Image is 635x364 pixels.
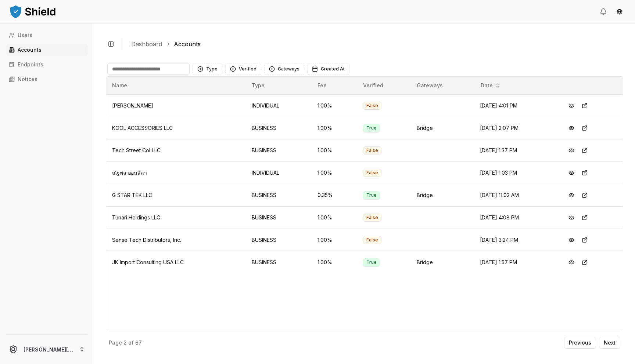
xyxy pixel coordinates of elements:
span: 1.00 % [317,147,332,153]
a: Users [6,29,88,41]
p: Page [109,340,122,345]
a: Endpoints [6,59,88,70]
p: Previous [569,340,591,345]
button: [PERSON_NAME][EMAIL_ADDRESS][DOMAIN_NAME] [3,338,91,361]
span: [PERSON_NAME] [112,102,153,109]
span: 1.00 % [317,170,332,176]
a: Dashboard [131,40,162,48]
span: G STAR TEK LLC [112,192,152,198]
span: Sense Tech Distributors, Inc. [112,237,181,243]
button: Type [193,63,222,75]
span: KOOL ACCESSORIES LLC [112,125,173,131]
p: Accounts [18,47,42,52]
span: [DATE] 4:01 PM [480,102,517,109]
nav: breadcrumb [131,40,617,48]
a: Accounts [6,44,88,56]
p: [PERSON_NAME][EMAIL_ADDRESS][DOMAIN_NAME] [24,346,73,353]
th: Fee [312,77,357,94]
span: [DATE] 3:24 PM [480,237,518,243]
span: [DATE] 11:02 AM [480,192,519,198]
td: INDIVIDUAL [246,161,312,184]
span: 1.00 % [317,102,332,109]
button: Gateways [264,63,304,75]
button: Created At [307,63,349,75]
td: BUSINESS [246,117,312,139]
th: Name [106,77,246,94]
td: BUSINESS [246,139,312,161]
td: BUSINESS [246,206,312,229]
th: Verified [357,77,411,94]
span: 0.35 % [317,192,333,198]
button: Previous [564,337,596,349]
span: 1.00 % [317,237,332,243]
button: Next [599,337,620,349]
td: BUSINESS [246,229,312,251]
span: Created At [321,66,345,72]
button: Verified [225,63,261,75]
span: Tech Street Col LLC [112,147,161,153]
th: Type [246,77,312,94]
span: [DATE] 1:03 PM [480,170,517,176]
span: ณัฐพล อ่อนสีลา [112,170,147,176]
p: 2 [123,340,127,345]
p: 87 [135,340,142,345]
p: Endpoints [18,62,43,67]
a: Notices [6,73,88,85]
span: [DATE] 4:08 PM [480,214,519,221]
span: [DATE] 1:57 PM [480,259,517,265]
span: 1.00 % [317,214,332,221]
span: Bridge [417,259,433,265]
img: ShieldPay Logo [9,4,57,19]
span: Tunari Holdings LLC [112,214,160,221]
p: of [128,340,134,345]
p: Users [18,33,32,38]
td: BUSINESS [246,184,312,206]
span: Bridge [417,125,433,131]
span: JK Import Consulting USA LLC [112,259,184,265]
a: Accounts [174,40,201,48]
span: 1.00 % [317,259,332,265]
td: INDIVIDUAL [246,94,312,117]
td: BUSINESS [246,251,312,273]
span: Bridge [417,192,433,198]
p: Next [604,340,616,345]
th: Gateways [411,77,474,94]
button: Date [478,80,504,91]
span: [DATE] 2:07 PM [480,125,519,131]
span: 1.00 % [317,125,332,131]
span: [DATE] 1:37 PM [480,147,517,153]
p: Notices [18,77,37,82]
